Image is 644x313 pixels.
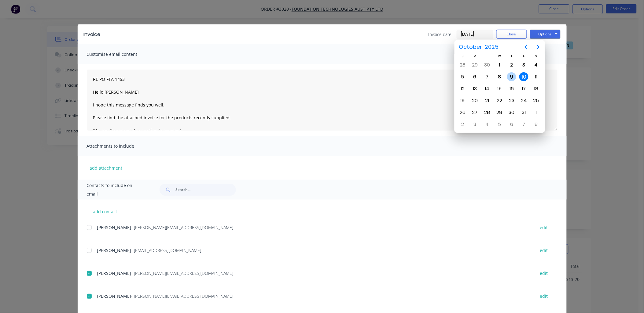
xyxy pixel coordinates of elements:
[470,120,480,129] div: Monday, November 3, 2025
[530,30,561,39] button: Options
[470,72,480,81] div: Monday, October 6, 2025
[458,84,467,93] div: Sunday, October 12, 2025
[481,54,493,59] div: T
[495,60,504,70] div: Wednesday, October 1, 2025
[469,54,481,59] div: M
[458,120,467,129] div: Sunday, November 2, 2025
[493,54,506,59] div: W
[131,270,234,276] span: - [PERSON_NAME][EMAIL_ADDRESS][DOMAIN_NAME]
[532,96,541,105] div: Saturday, October 25, 2025
[530,54,543,59] div: S
[536,292,552,300] button: edit
[532,84,541,93] div: Saturday, October 18, 2025
[519,120,528,129] div: Friday, November 7, 2025
[496,30,527,39] button: Close
[97,293,131,299] span: [PERSON_NAME]
[532,108,541,117] div: Saturday, November 1, 2025
[458,41,484,52] span: October
[483,84,492,93] div: Tuesday, October 14, 2025
[470,84,480,93] div: Monday, October 13, 2025
[536,223,552,232] button: edit
[457,54,469,59] div: S
[519,108,528,117] div: Friday, October 31, 2025
[495,108,504,117] div: Wednesday, October 29, 2025
[429,31,452,38] span: Invoice date
[458,60,467,70] div: Sunday, September 28, 2025
[458,108,467,117] div: Sunday, October 26, 2025
[97,270,131,276] span: [PERSON_NAME]
[519,84,528,93] div: Friday, October 17, 2025
[97,247,131,253] span: [PERSON_NAME]
[131,225,234,230] span: - [PERSON_NAME][EMAIL_ADDRESS][DOMAIN_NAME]
[495,120,504,129] div: Wednesday, November 5, 2025
[532,120,541,129] div: Saturday, November 8, 2025
[483,120,492,129] div: Tuesday, November 4, 2025
[87,163,126,172] button: add attachment
[470,96,480,105] div: Monday, October 20, 2025
[131,247,201,253] span: - [EMAIL_ADDRESS][DOMAIN_NAME]
[507,72,516,81] div: Thursday, October 9, 2025
[532,72,541,81] div: Saturday, October 11, 2025
[455,41,502,52] button: October2025
[519,96,528,105] div: Friday, October 24, 2025
[507,60,516,70] div: Thursday, October 2, 2025
[495,72,504,81] div: Wednesday, October 8, 2025
[87,50,154,59] span: Customise email content
[470,60,480,70] div: Monday, September 29, 2025
[484,41,500,52] span: 2025
[532,41,544,53] button: Next page
[532,60,541,70] div: Saturday, October 4, 2025
[87,142,154,150] span: Attachments to include
[97,225,131,230] span: [PERSON_NAME]
[483,72,492,81] div: Tuesday, October 7, 2025
[87,207,123,216] button: add contact
[536,246,552,254] button: edit
[536,269,552,277] button: edit
[458,96,467,105] div: Sunday, October 19, 2025
[519,72,528,81] div: Today, Friday, October 10, 2025
[470,108,480,117] div: Monday, October 27, 2025
[506,54,518,59] div: T
[483,108,492,117] div: Tuesday, October 28, 2025
[458,72,467,81] div: Sunday, October 5, 2025
[507,108,516,117] div: Thursday, October 30, 2025
[87,181,145,198] span: Contacts to include on email
[495,96,504,105] div: Wednesday, October 22, 2025
[507,84,516,93] div: Thursday, October 16, 2025
[507,120,516,129] div: Thursday, November 6, 2025
[507,96,516,105] div: Thursday, October 23, 2025
[131,293,234,299] span: - [PERSON_NAME][EMAIL_ADDRESS][DOMAIN_NAME]
[519,60,528,70] div: Friday, October 3, 2025
[175,184,236,196] input: Search...
[495,84,504,93] div: Wednesday, October 15, 2025
[483,60,492,70] div: Tuesday, September 30, 2025
[483,96,492,105] div: Tuesday, October 21, 2025
[520,41,532,53] button: Previous page
[84,31,101,38] div: Invoice
[87,70,558,131] textarea: RE PO FTA 1453 Hello [PERSON_NAME] I hope this message finds you well. Please find the attached i...
[518,54,530,59] div: F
